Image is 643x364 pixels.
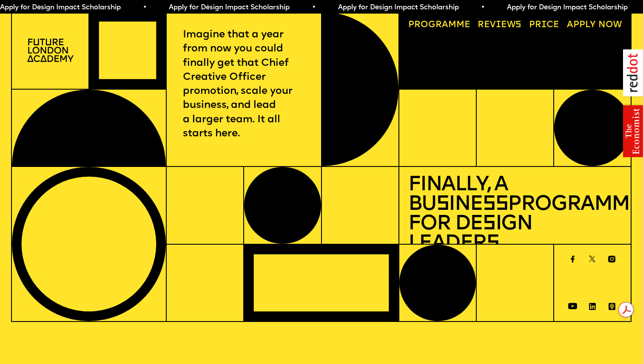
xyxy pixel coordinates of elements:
[487,234,499,254] span: s
[562,17,626,34] a: Apply now
[637,4,640,11] span: •
[567,20,573,29] span: A
[525,17,564,34] a: Price
[436,195,449,215] span: s
[404,17,475,34] a: Programme
[129,4,133,11] span: •
[483,214,495,234] span: s
[408,176,622,254] h1: Finally, a Bu ine Programme for De ign Leader
[467,4,471,11] span: •
[299,4,302,11] span: •
[442,20,448,29] span: a
[483,195,508,215] span: ss
[183,28,305,141] p: Imagine that a year from now you could finally get that Chief Creative Officer promotion, scale y...
[473,17,526,34] a: Reviews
